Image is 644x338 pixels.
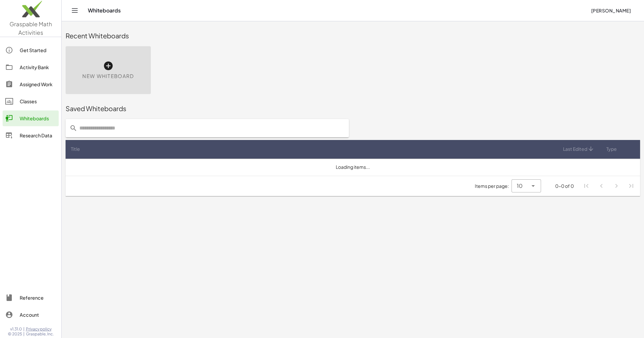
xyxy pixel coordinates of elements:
[475,183,512,189] span: Items per page:
[3,110,59,126] a: Whiteboards
[20,97,56,105] div: Classes
[66,31,640,40] div: Recent Whiteboards
[8,331,22,337] span: © 2025
[3,128,59,143] a: Research Data
[26,331,54,337] span: Graspable, Inc.
[82,72,134,80] span: New Whiteboard
[606,146,617,152] span: Type
[10,20,52,36] span: Graspable Math Activities
[3,290,59,306] a: Reference
[20,63,56,71] div: Activity Bank
[555,183,574,189] div: 0-0 of 0
[20,114,56,122] div: Whiteboards
[26,327,54,332] a: Privacy policy
[591,8,631,13] span: [PERSON_NAME]
[563,146,587,152] span: Last Edited
[70,5,80,16] button: Toggle navigation
[586,5,636,16] button: [PERSON_NAME]
[3,42,59,58] a: Get Started
[579,179,639,194] nav: Pagination Navigation
[20,131,56,139] div: Research Data
[71,146,80,152] span: Title
[20,46,56,54] div: Get Started
[3,59,59,75] a: Activity Bank
[66,104,640,113] div: Saved Whiteboards
[23,331,25,337] span: |
[10,327,22,332] span: v1.31.0
[66,159,640,176] td: Loading items...
[20,294,56,302] div: Reference
[70,124,77,132] i: prepended action
[20,80,56,88] div: Assigned Work
[517,182,523,190] span: 10
[20,311,56,319] div: Account
[3,93,59,109] a: Classes
[3,76,59,92] a: Assigned Work
[23,327,25,332] span: |
[3,307,59,323] a: Account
